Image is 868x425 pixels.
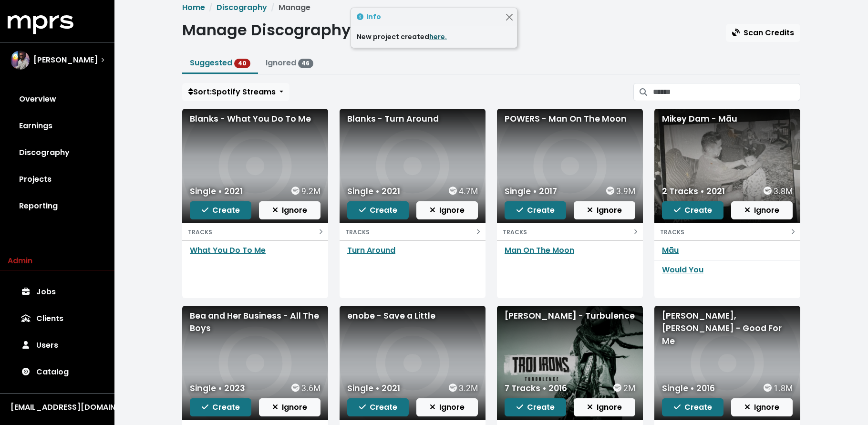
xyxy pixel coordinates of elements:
[182,83,289,101] button: Sort:Spotify Streams
[259,201,320,219] button: Ignore
[190,398,251,416] button: Create
[340,223,486,240] button: TRACKS
[662,201,723,219] button: Create
[259,398,320,416] button: Ignore
[674,402,712,413] span: Create
[272,402,307,413] span: Ignore
[497,223,643,240] button: TRACKS
[190,310,320,335] div: Bea and Her Business - All The Boys
[347,201,409,219] button: Create
[190,185,243,197] div: Single • 2021
[33,54,98,66] span: [PERSON_NAME]
[744,402,779,413] span: Ignore
[429,32,447,41] a: here.
[190,113,320,125] div: Blanks - What You Do To Me
[505,382,567,394] div: 7 Tracks • 2016
[8,113,107,139] a: Earnings
[347,310,478,322] div: enobe - Save a Little
[182,2,205,13] a: Home
[190,201,251,219] button: Create
[731,398,793,416] button: Ignore
[662,382,715,394] div: Single • 2016
[662,310,793,347] div: [PERSON_NAME], [PERSON_NAME] - Good For Me
[190,57,250,68] a: Suggested 40
[587,205,622,216] span: Ignore
[764,185,793,197] div: 3.8M
[574,201,635,219] button: Ignore
[8,19,73,30] a: mprs logo
[8,139,107,166] a: Discography
[505,245,574,256] a: Man On The Moon
[8,305,107,332] a: Clients
[505,398,566,416] button: Create
[662,264,703,275] a: Would You
[291,185,320,197] div: 9.2M
[517,205,555,216] span: Create
[416,201,478,219] button: Ignore
[606,185,635,197] div: 3.9M
[505,201,566,219] button: Create
[503,228,527,236] small: TRACKS
[8,401,107,414] button: [EMAIL_ADDRESS][DOMAIN_NAME]
[347,185,400,197] div: Single • 2021
[272,205,307,216] span: Ignore
[8,86,107,113] a: Overview
[430,205,465,216] span: Ignore
[188,86,276,97] span: Sort: Spotify Streams
[188,228,212,236] small: TRACKS
[357,32,511,42] div: New project created
[347,245,395,256] a: Turn Around
[505,310,635,322] div: [PERSON_NAME] - Turbulence
[674,205,712,216] span: Create
[182,223,328,240] button: TRACKS
[190,245,266,256] a: What You Do To Me
[267,2,310,13] li: Manage
[505,113,635,125] div: POWERS - Man On The Moon
[726,24,800,42] button: Scan Credits
[202,205,240,216] span: Create
[574,398,635,416] button: Ignore
[266,57,314,68] a: Ignored 46
[8,166,107,193] a: Projects
[347,382,400,394] div: Single • 2021
[217,2,267,13] a: Discography
[449,185,478,197] div: 4.7M
[8,279,107,305] a: Jobs
[291,382,320,394] div: 3.6M
[732,27,794,38] span: Scan Credits
[345,228,370,236] small: TRACKS
[182,21,351,39] h1: Manage Discography
[654,223,800,240] button: TRACKS
[8,193,107,219] a: Reporting
[8,359,107,385] a: Catalog
[662,398,723,416] button: Create
[234,59,250,68] span: 40
[517,402,555,413] span: Create
[416,398,478,416] button: Ignore
[202,402,240,413] span: Create
[8,332,107,359] a: Users
[587,402,622,413] span: Ignore
[10,402,104,413] div: [EMAIL_ADDRESS][DOMAIN_NAME]
[653,83,800,101] input: Search suggested projects
[347,113,478,125] div: Blanks - Turn Around
[505,185,557,197] div: Single • 2017
[430,402,465,413] span: Ignore
[662,185,725,197] div: 2 Tracks • 2021
[182,2,800,13] nav: breadcrumb
[359,402,397,413] span: Create
[662,113,793,125] div: Mikey Dam - Māu
[366,12,381,21] strong: Info
[613,382,635,394] div: 2M
[662,245,679,256] a: Māu
[359,205,397,216] span: Create
[10,51,30,70] img: The selected account / producer
[449,382,478,394] div: 3.2M
[504,12,514,22] button: Close
[660,228,684,236] small: TRACKS
[731,201,793,219] button: Ignore
[298,59,314,68] span: 46
[347,398,409,416] button: Create
[744,205,779,216] span: Ignore
[190,382,245,394] div: Single • 2023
